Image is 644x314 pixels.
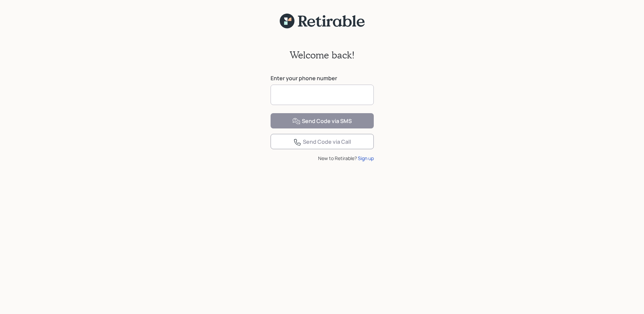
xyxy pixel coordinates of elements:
label: Enter your phone number [271,74,374,82]
button: Send Code via SMS [271,113,374,128]
div: Send Code via SMS [292,117,352,125]
div: New to Retirable? [271,155,374,162]
h2: Welcome back! [290,49,355,61]
div: Send Code via Call [293,138,351,146]
div: Sign up [358,155,374,162]
button: Send Code via Call [271,134,374,149]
